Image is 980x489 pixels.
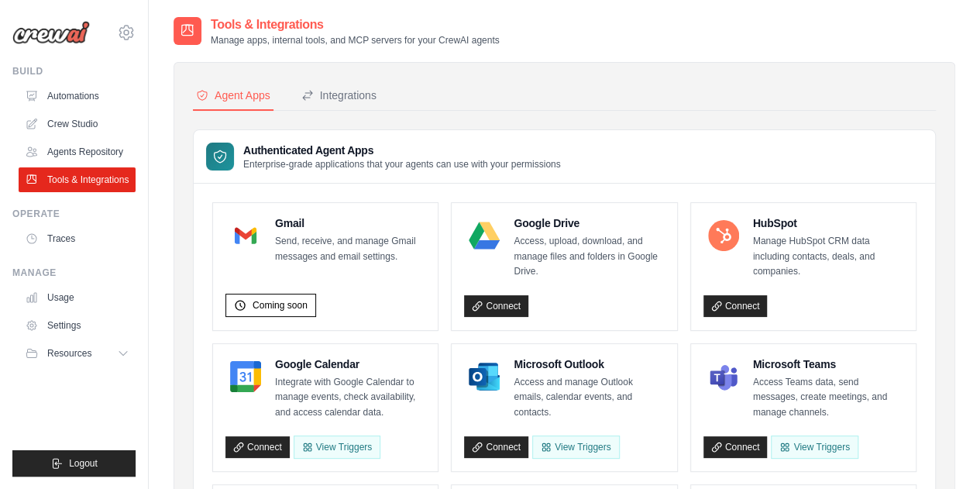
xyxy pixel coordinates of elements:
[225,436,290,458] a: Connect
[275,234,425,264] p: Send, receive, and manage Gmail messages and email settings.
[211,15,500,34] h2: Tools & Integrations
[703,295,768,317] a: Connect
[19,112,136,136] a: Crew Studio
[193,81,273,111] button: Agent Apps
[514,375,664,421] p: Access and manage Outlook emails, calendar events, and contacts.
[708,220,739,251] img: HubSpot Logo
[19,313,136,338] a: Settings
[753,234,903,280] p: Manage HubSpot CRM data including contacts, deals, and companies.
[69,457,98,470] span: Logout
[19,139,136,164] a: Agents Repository
[12,267,136,279] div: Manage
[464,436,528,458] a: Connect
[19,341,136,366] button: Resources
[12,21,90,44] img: Logo
[211,34,500,46] p: Manage apps, internal tools, and MCP servers for your CrewAI agents
[771,436,858,459] : View Triggers
[243,143,561,158] h3: Authenticated Agent Apps
[275,375,425,421] p: Integrate with Google Calendar to manage events, check availability, and access calendar data.
[19,84,136,108] a: Automations
[275,215,425,231] h4: Gmail
[753,215,903,231] h4: HubSpot
[708,361,739,392] img: Microsoft Teams Logo
[47,347,91,360] span: Resources
[753,375,903,421] p: Access Teams data, send messages, create meetings, and manage channels.
[275,356,425,372] h4: Google Calendar
[532,436,619,459] : View Triggers
[196,88,270,103] div: Agent Apps
[230,220,261,251] img: Gmail Logo
[294,436,380,459] button: View Triggers
[514,215,664,231] h4: Google Drive
[19,226,136,251] a: Traces
[298,81,380,111] button: Integrations
[12,450,136,477] button: Logout
[464,295,528,317] a: Connect
[469,361,500,392] img: Microsoft Outlook Logo
[19,167,136,192] a: Tools & Integrations
[230,361,261,392] img: Google Calendar Logo
[514,234,664,280] p: Access, upload, download, and manage files and folders in Google Drive.
[19,285,136,310] a: Usage
[469,220,500,251] img: Google Drive Logo
[703,436,768,458] a: Connect
[12,65,136,77] div: Build
[253,299,308,312] span: Coming soon
[243,158,561,170] p: Enterprise-grade applications that your agents can use with your permissions
[514,356,664,372] h4: Microsoft Outlook
[301,88,377,103] div: Integrations
[753,356,903,372] h4: Microsoft Teams
[12,208,136,220] div: Operate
